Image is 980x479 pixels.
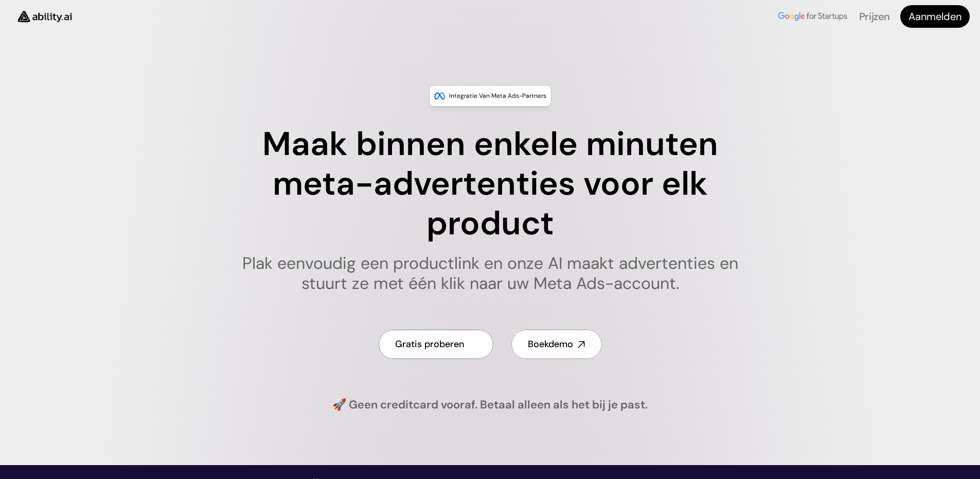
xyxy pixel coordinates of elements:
[332,397,648,412] font: 🚀 Geen creditcard vooraf. Betaal alleen als het bij je past.
[900,5,970,28] a: Aanmelden
[528,338,573,350] font: Boekdemo
[449,92,546,100] font: Integratie van Meta Ads-partners
[859,10,890,23] a: Prijzen
[379,330,493,359] a: Gratis proberen
[242,252,743,294] font: Plak eenvoudig een productlink en onze AI maakt advertenties en stuurt ze met één klik naar uw Me...
[908,10,961,23] font: Aanmelden
[262,123,726,245] font: Maak binnen enkele minuten meta-advertenties voor elk product
[395,338,465,350] font: Gratis proberen
[511,330,602,359] a: Boekdemo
